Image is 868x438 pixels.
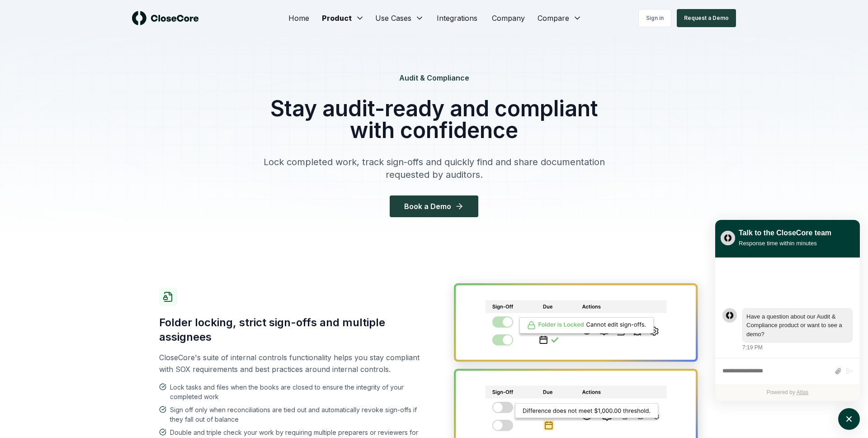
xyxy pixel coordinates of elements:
h4: Audit & Compliance [260,72,608,83]
span: Product [322,13,352,24]
div: atlas-window [715,220,860,401]
div: 7:19 PM [742,343,763,352]
p: Lock completed work, track sign-offs and quickly find and share documentation requested by auditors. [260,156,608,181]
span: Compare [538,13,569,24]
span: Use Cases [375,13,411,24]
a: Home [281,9,316,27]
a: Company [485,9,532,27]
a: Sign in [638,9,671,27]
button: Book a Demo [390,195,478,217]
div: Talk to the CloseCore team [739,228,831,238]
p: CloseCore's suite of internal controls functionality helps you stay compliant with SOX requiremen... [159,352,423,375]
h1: Stay audit-ready and compliant with confidence [260,98,608,141]
div: atlas-message-bubble [742,308,853,343]
span: Lock tasks and files when the books are closed to ensure the integrity of your completed work [170,382,423,401]
a: Integrations [429,9,485,27]
div: atlas-message [722,308,853,352]
div: Powered by [715,384,860,401]
div: atlas-message-author-avatar [722,308,737,323]
button: Attach files by clicking or dropping files here [835,367,841,375]
span: Sign off only when reconciliations are tied out and automatically revoke sign-offs if they fall o... [170,405,423,424]
div: Saturday, August 9, 7:19 PM [742,308,853,352]
button: Use Cases [370,9,429,27]
div: atlas-ticket [715,258,860,401]
button: Compare [532,9,587,27]
div: atlas-composer [722,363,853,380]
div: Response time within minutes [739,238,831,248]
button: Product [316,9,370,27]
button: Request a Demo [677,9,736,27]
div: atlas-message-text [746,312,849,339]
h3: Folder locking, strict sign-offs and multiple assignees [159,315,423,344]
img: logo [132,11,199,25]
img: yblje5SQxOoZuw2TcITt_icon.png [721,231,735,245]
button: atlas-launcher [838,408,860,430]
a: Atlas [797,389,809,395]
